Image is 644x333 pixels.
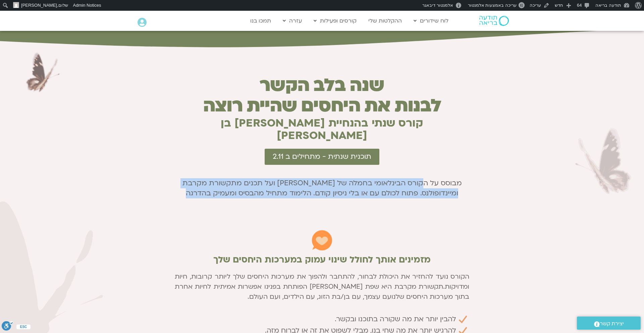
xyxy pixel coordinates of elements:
[175,282,469,301] span: תקשורת מקרבת היא שפת [PERSON_NAME] הפותחת בפנינו אפשרות אמיתית לחיות אחרת בתוך מערכות היחסים שלנו
[279,14,305,27] a: עזרה
[335,314,458,325] span: להבין יותר את מה שקורה בתוכנו ובקשר.
[175,178,469,198] div: מבוסס על הקורס הבינלאומי בחמלה של [PERSON_NAME] ועל תכנים מתקשורת מקרבת ומיינדופולנס. פתוח לכולם ...
[175,75,469,116] h2: שנה בלב הקשר לבנות את היחסים שהיית רוצה
[248,292,391,301] span: עם עצמך, עם בן/בת הזוג, עם הילדים, ועם העולם.
[310,14,360,27] a: קורסים ופעילות
[247,14,274,27] a: תמכו בנו
[600,319,624,328] span: יצירת קשר
[21,3,57,8] span: [PERSON_NAME]
[175,255,469,265] h2: מזמינים אותך לחולל שינוי עמוק במערכות היחסים שלך
[468,3,517,8] span: עריכה באמצעות אלמנטור
[365,14,405,27] a: ההקלטות שלי
[175,117,469,142] h2: קורס שנתי בהנחיית [PERSON_NAME] בן [PERSON_NAME]
[410,14,452,27] a: לוח שידורים
[577,317,641,330] a: יצירת קשר
[273,153,371,161] span: תוכנית שנתית - מתחילים ב 2.11
[175,272,469,291] span: הקורס נועד להחזיר את היכולת לבחור, להתחבר ולהפוך את מערכות היחסים שלך ליותר קרובות, חיות ומדויקות.
[479,16,509,26] img: תודעה בריאה
[265,149,379,165] a: תוכנית שנתית - מתחילים ב 2.11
